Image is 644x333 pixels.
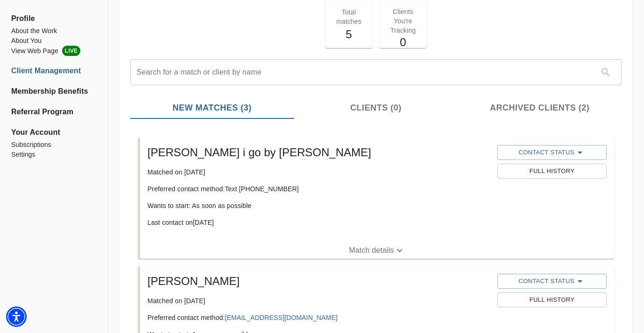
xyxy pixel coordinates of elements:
[148,274,490,289] h5: [PERSON_NAME]
[497,274,607,289] button: Contact Status
[497,292,607,307] button: Full History
[11,46,96,56] a: View Web PageLIVE
[497,145,607,160] button: Contact Status
[300,102,453,114] span: Clients (0)
[11,106,96,118] a: Referral Program
[148,201,490,210] p: Wants to start: As soon as possible
[11,65,96,76] a: Client Management
[11,46,96,56] li: View Web Page
[148,218,490,227] p: Last contact on [DATE]
[349,245,394,256] p: Match details
[136,102,289,114] span: New Matches (3)
[225,314,337,321] a: [EMAIL_ADDRESS][DOMAIN_NAME]
[502,166,602,177] span: Full History
[6,306,27,327] div: Accessibility Menu
[148,184,490,194] p: Preferred contact method: Text [PHONE_NUMBER]
[497,164,607,179] button: Full History
[463,102,616,114] span: Archived Clients (2)
[62,46,80,56] span: LIVE
[11,140,96,150] a: Subscriptions
[385,35,421,50] h5: 0
[11,150,96,160] a: Settings
[331,27,367,42] h5: 5
[148,167,490,177] p: Matched on [DATE]
[148,313,490,322] p: Preferred contact method:
[11,36,96,46] a: About You
[11,13,96,24] span: Profile
[385,7,421,35] p: Clients You're Tracking
[11,86,96,97] a: Membership Benefits
[140,242,614,259] button: Match details
[502,295,602,305] span: Full History
[11,26,96,36] a: About the Work
[331,7,367,26] p: Total matches
[11,127,96,138] span: Your Account
[148,145,490,160] h5: [PERSON_NAME] i go by [PERSON_NAME]
[502,276,602,287] span: Contact Status
[148,296,490,305] p: Matched on [DATE]
[502,147,602,158] span: Contact Status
